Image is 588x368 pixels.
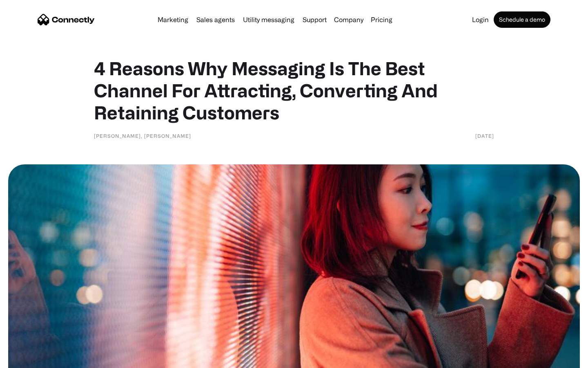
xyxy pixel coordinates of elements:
a: Pricing [367,16,396,23]
aside: Language selected: English [8,354,49,365]
div: [DATE] [475,132,494,140]
a: Marketing [154,16,192,23]
div: [PERSON_NAME], [PERSON_NAME] [94,132,191,140]
a: Login [469,16,492,23]
a: Support [299,16,330,23]
div: Company [334,14,363,25]
a: Utility messaging [240,16,298,23]
ul: Language list [16,354,49,365]
h1: 4 Reasons Why Messaging Is The Best Channel For Attracting, Converting And Retaining Customers [94,57,494,123]
a: Sales agents [193,16,238,23]
a: Schedule a demo [494,11,550,28]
